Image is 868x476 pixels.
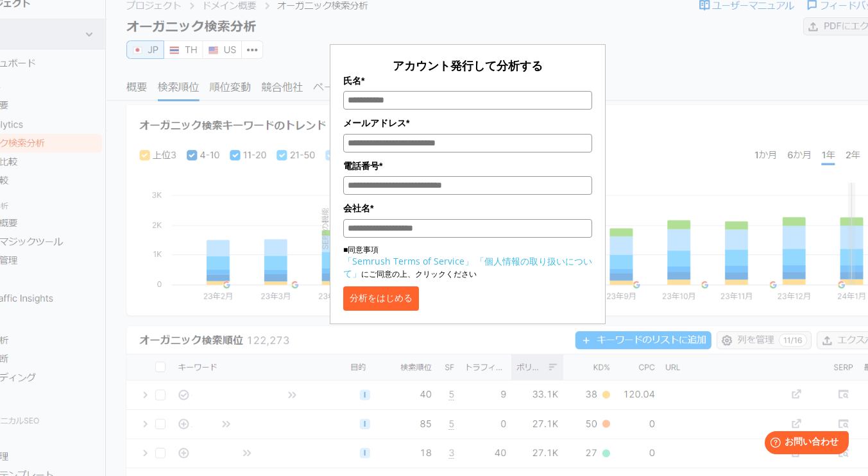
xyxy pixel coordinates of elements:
span: アカウント発行して分析する [393,58,543,73]
label: メールアドレス* [343,116,592,130]
iframe: Help widget launcher [754,426,854,462]
p: ■同意事項 にご同意の上、クリックください [343,244,592,280]
a: 「Semrush Terms of Service」 [343,255,473,267]
label: 電話番号* [343,159,592,173]
button: 分析をはじめる [343,286,419,311]
a: 「個人情報の取り扱いについて」 [343,255,592,279]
